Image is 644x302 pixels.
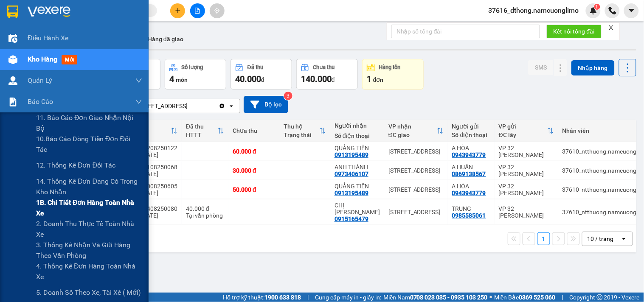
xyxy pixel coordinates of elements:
div: 32MTT1008250605 [125,183,177,190]
div: 0915165479 [335,215,368,222]
button: Kết nối tổng đài [547,25,602,38]
div: 10 / trang [588,235,614,243]
li: Hotline: 1900400028 [79,46,355,57]
div: 32MTT1108250068 [125,164,177,171]
th: Toggle SortBy [384,120,448,142]
div: 60.000 đ [233,148,275,155]
div: 16:10 [DATE] [125,171,177,177]
span: copyright [597,294,603,300]
th: Toggle SortBy [121,120,182,142]
sup: 1 [594,4,600,10]
th: Toggle SortBy [279,120,330,142]
span: 5. Doanh số theo xe, tài xế ( mới) [36,287,141,298]
div: ĐC lấy [499,131,547,138]
span: 1 [596,4,599,10]
span: món [176,76,188,83]
div: 17:36 [DATE] [125,212,177,219]
div: [STREET_ADDRESS] [388,209,444,215]
sup: 3 [284,92,292,100]
span: 4. Thống kê đơn hàng toàn nhà xe [36,261,142,282]
div: Số điện thoại [335,132,380,139]
button: plus [170,3,185,18]
div: Người nhận [335,122,380,129]
span: Quản Lý [28,75,52,86]
span: 40.000 [235,74,261,84]
span: down [135,98,142,105]
div: VP 32 [PERSON_NAME] [499,205,554,219]
span: 12. Thống kê đơn đối tác [36,160,115,171]
img: phone-icon [609,7,616,14]
b: Công ty TNHH Trọng Hiếu Phú Thọ - Nam Cường Limousine [103,10,332,33]
img: logo-vxr [7,6,18,18]
div: Trạng thái [284,131,319,138]
div: Người gửi [452,123,490,130]
div: HTTT [186,131,217,138]
img: solution-icon [8,98,17,106]
img: warehouse-icon [8,34,17,43]
span: 1 [367,74,371,84]
li: Số nhà [STREET_ADDRESS][PERSON_NAME] [79,36,355,46]
span: 140.000 [301,74,332,84]
input: Selected 142 Hai Bà Trưng. [188,102,189,110]
span: đơn [373,76,384,83]
strong: 0708 023 035 - 0935 103 250 [410,294,488,301]
div: VP 32 [PERSON_NAME] [499,164,554,177]
div: 30.000 đ [233,167,275,174]
svg: open [228,103,235,109]
img: warehouse-icon [8,76,17,85]
div: 0985585061 [452,212,486,219]
div: 0913195489 [335,190,368,196]
span: đ [261,76,264,83]
span: file-add [194,8,200,14]
div: Hàng tồn [379,64,401,70]
div: [STREET_ADDRESS] [388,148,444,155]
div: 0973406107 [335,171,368,177]
span: 14. Thống kê đơn đang có trong kho nhận [36,176,142,197]
span: Hỗ trợ kỹ thuật: [223,293,301,302]
span: Kết nối tổng đài [554,27,595,36]
div: 32MTT0408250080 [125,205,177,212]
div: [STREET_ADDRESS] [388,167,444,174]
th: Toggle SortBy [495,120,558,142]
div: Chưa thu [313,64,335,70]
span: Kho hàng [28,55,57,63]
div: A HÒA [452,183,490,190]
div: A HÒA [452,145,490,151]
div: 40.000 đ [186,205,224,212]
span: down [135,77,142,84]
span: | [562,293,563,302]
div: 50.000 đ [233,186,275,193]
input: Nhập số tổng đài [391,25,540,38]
div: CHỊ THẢO [335,202,380,215]
div: Chưa thu [233,127,275,134]
div: VP 32 [PERSON_NAME] [499,145,554,158]
span: 10.Báo cáo dòng tiền đơn đối tác [36,134,142,155]
span: close [608,25,614,31]
div: ANH THÀNH [335,164,380,171]
span: ⚪️ [490,296,492,299]
div: QUẢNG TIẾN [335,145,380,151]
span: Miền Nam [383,293,488,302]
span: 3. Thống kê nhận và gửi hàng theo văn phòng [36,240,142,261]
div: Tại văn phòng [186,212,224,219]
div: Đã thu [186,123,217,130]
svg: Clear value [219,103,225,109]
img: icon-new-feature [590,7,597,14]
span: Miền Bắc [495,293,556,302]
button: Nhập hàng [571,60,615,75]
svg: open [621,235,627,242]
button: Đã thu40.000đ [231,59,292,89]
span: 11. Báo cáo đơn giao nhận nội bộ [36,112,142,134]
div: 0913195489 [335,151,368,158]
span: | [307,293,309,302]
span: caret-down [628,7,636,14]
span: Điều hành xe [28,33,69,43]
div: 0943943779 [452,190,486,196]
span: aim [214,8,220,14]
div: 32MTT1208250122 [125,145,177,151]
button: SMS [528,60,554,75]
div: 12:07 [DATE] [125,190,177,196]
span: plus [175,8,181,14]
div: 0869138567 [452,171,486,177]
div: ĐC giao [388,131,437,138]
